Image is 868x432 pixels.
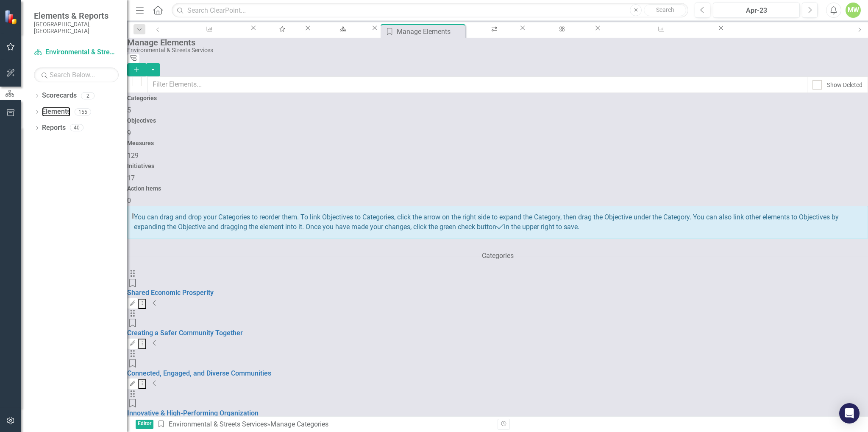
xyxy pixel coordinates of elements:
button: Search [644,4,686,16]
div: 155 [75,108,91,115]
div: » Manage Categories [157,420,491,429]
div: Manage Elements [397,26,463,37]
h4: Initiatives [127,163,868,169]
a: Pollution Sources Controlled [167,24,249,34]
span: Search [656,6,674,13]
div: My Workspace [475,32,511,42]
div: Stormwater citizens in public involvement [610,32,709,42]
input: Search Below... [34,67,119,82]
h4: Action Items [127,185,868,192]
div: Environmental & Streets Services [127,47,864,53]
button: MW [846,3,861,18]
a: Connected, Engaged, and Diverse Communities [127,369,271,377]
h4: Objectives [127,118,868,124]
span: Elements & Reports [34,11,119,21]
h4: Categories [127,95,868,101]
a: Environmental & Streets Services [169,420,267,428]
span: Editor [136,420,153,429]
img: ClearPoint Strategy [4,10,19,25]
div: Show Deleted [827,81,862,89]
div: 2 [81,92,95,99]
div: Pollution Sources Controlled [174,32,242,42]
button: Apr-23 [713,3,800,18]
a: Manage Workspaces [527,24,593,34]
a: Elements [42,107,70,117]
input: Search ClearPoint... [172,3,688,18]
div: Open Intercom Messenger [839,403,860,424]
a: Scorecards [42,91,77,101]
input: Filter Elements... [147,76,807,93]
a: Reports [42,123,66,133]
a: Shared Economic Prosperity [127,289,214,297]
div: You can drag and drop your Categories to reorder them. To link Objectives to Categories, click th... [127,206,868,239]
div: 40 [70,124,83,132]
a: Master Scorecard [312,24,370,34]
div: Apr-23 [716,6,797,16]
a: Creating a Safer Community Together [127,329,243,337]
small: [GEOGRAPHIC_DATA], [GEOGRAPHIC_DATA] [34,21,119,35]
div: My Favorites [265,32,296,42]
a: Innovative & High-Performing Organization [127,409,259,417]
div: Manage Elements [127,38,864,47]
div: Manage Workspaces [534,32,586,42]
h4: Measures [127,140,868,146]
a: My Workspace [467,24,518,34]
a: Environmental & Streets Services [34,48,119,57]
div: Master Scorecard [320,32,363,42]
a: My Favorites [258,24,303,34]
a: Stormwater citizens in public involvement [602,24,717,34]
div: Categories [482,251,514,261]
